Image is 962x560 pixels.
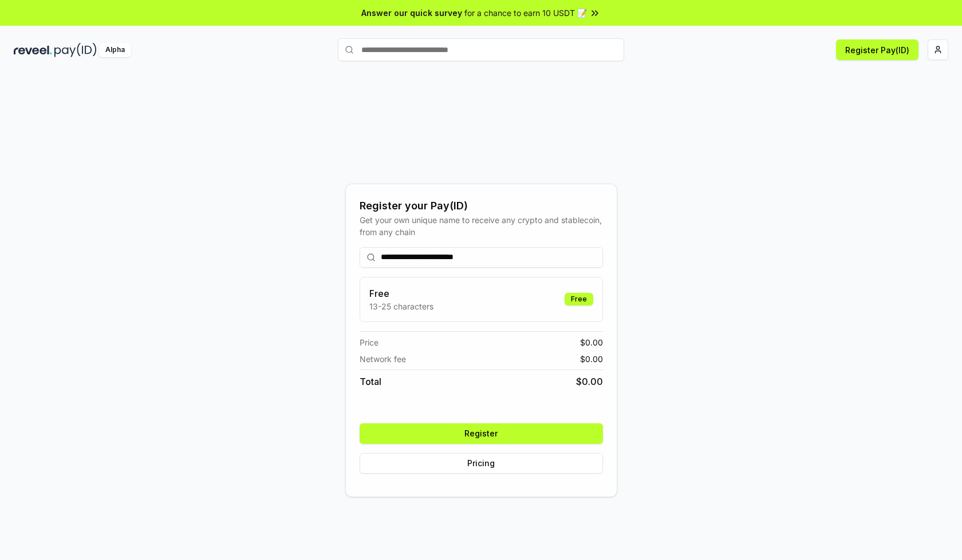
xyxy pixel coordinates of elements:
span: $ 0.00 [580,336,603,348]
div: Free [565,293,593,305]
span: $ 0.00 [580,353,603,365]
span: Answer our quick survey [361,7,462,19]
h3: Free [369,287,433,300]
span: Network fee [360,353,406,365]
button: Register Pay(ID) [836,39,918,60]
span: Total [360,375,381,388]
span: Price [360,336,379,348]
div: Alpha [99,43,131,57]
span: for a chance to earn 10 USDT 📝 [464,7,587,19]
p: 13-25 characters [369,300,433,312]
img: pay_id [54,43,97,57]
button: Register [360,423,603,444]
div: Get your own unique name to receive any crypto and stablecoin, from any chain [360,214,603,238]
img: reveel_dark [14,43,52,57]
span: $ 0.00 [576,375,603,388]
div: Register your Pay(ID) [360,198,603,214]
button: Pricing [360,453,603,474]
